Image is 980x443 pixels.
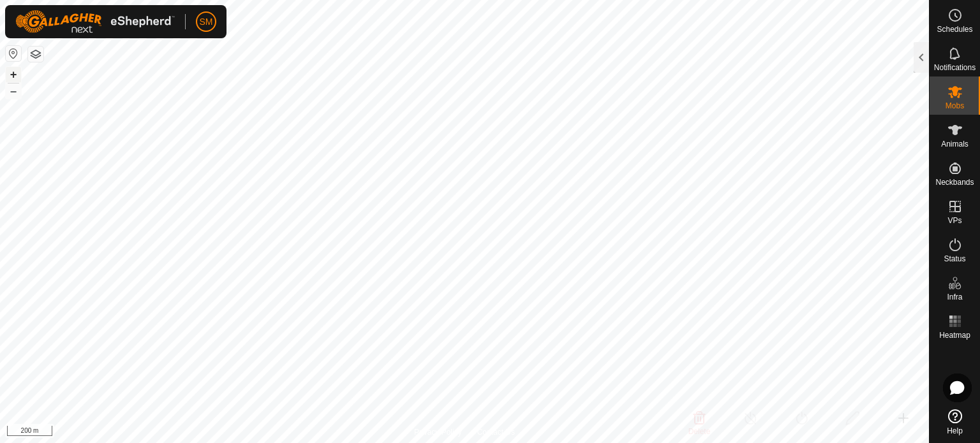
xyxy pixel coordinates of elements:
button: – [6,84,21,99]
span: Heatmap [939,331,970,339]
a: Contact Us [477,426,515,438]
button: Map Layers [28,47,43,62]
span: SM [200,15,213,29]
span: Help [947,427,963,435]
span: Notifications [934,64,976,71]
a: Help [930,404,980,440]
button: Reset Map [6,46,21,61]
a: Privacy Policy [414,426,462,438]
img: Gallagher Logo [15,10,175,33]
span: Mobs [946,102,964,110]
button: + [6,67,21,82]
span: Schedules [937,25,972,33]
span: Neckbands [935,178,974,186]
span: Status [944,255,965,263]
span: Infra [947,293,962,301]
span: VPs [947,217,961,224]
span: Animals [941,140,969,148]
